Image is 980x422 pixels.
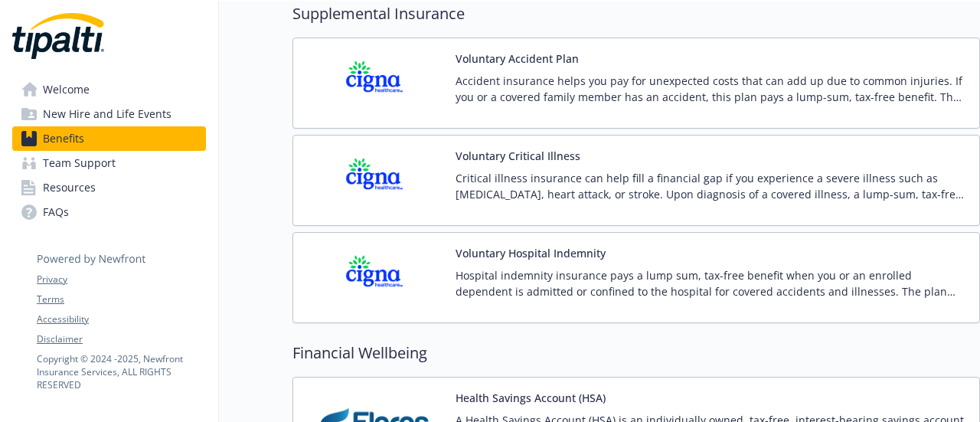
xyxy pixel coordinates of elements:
button: Health Savings Account (HSA) [456,390,606,406]
a: Team Support [12,151,206,175]
img: CIGNA carrier logo [305,245,443,310]
p: Hospital indemnity insurance pays a lump sum, tax-free benefit when you or an enrolled dependent ... [456,267,967,299]
span: Welcome [43,77,90,102]
span: New Hire and Life Events [43,102,171,126]
a: Privacy [37,273,205,286]
button: Voluntary Hospital Indemnity [456,245,606,261]
a: Resources [12,175,206,200]
button: Voluntary Critical Illness [456,148,580,164]
img: CIGNA carrier logo [305,51,443,116]
span: Team Support [43,151,116,175]
a: Disclaimer [37,332,205,346]
a: Welcome [12,77,206,102]
span: FAQs [43,200,69,224]
p: Accident insurance helps you pay for unexpected costs that can add up due to common injuries. If ... [456,73,967,105]
a: Terms [37,293,205,306]
h2: Supplemental Insurance [292,2,980,25]
span: Benefits [43,126,84,151]
img: CIGNA carrier logo [305,148,443,213]
a: New Hire and Life Events [12,102,206,126]
p: Critical illness insurance can help fill a financial gap if you experience a severe illness such ... [456,170,967,202]
span: Resources [43,175,96,200]
a: FAQs [12,200,206,224]
h2: Financial Wellbeing [292,342,980,365]
a: Accessibility [37,312,205,326]
button: Voluntary Accident Plan [456,51,579,67]
a: Benefits [12,126,206,151]
p: Copyright © 2024 - 2025 , Newfront Insurance Services, ALL RIGHTS RESERVED [37,352,205,391]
